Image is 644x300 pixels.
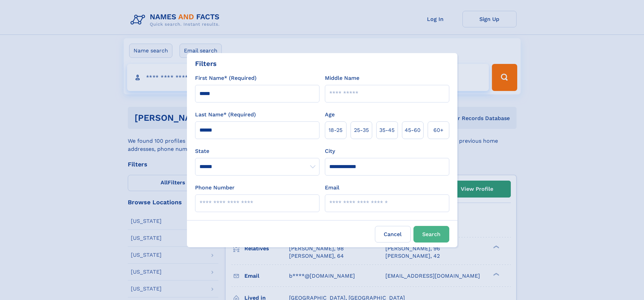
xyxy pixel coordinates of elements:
label: Phone Number [195,184,235,192]
span: 60+ [433,126,444,134]
label: Last Name* (Required) [195,111,256,119]
label: Cancel [375,226,411,243]
label: Age [325,111,335,119]
div: Filters [195,59,217,69]
label: City [325,147,335,155]
span: 18‑25 [329,126,342,134]
label: Email [325,184,339,192]
label: State [195,147,319,155]
span: 45‑60 [405,126,421,134]
label: First Name* (Required) [195,74,257,82]
label: Middle Name [325,74,359,82]
span: 35‑45 [379,126,395,134]
span: 25‑35 [354,126,369,134]
button: Search [413,226,449,243]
